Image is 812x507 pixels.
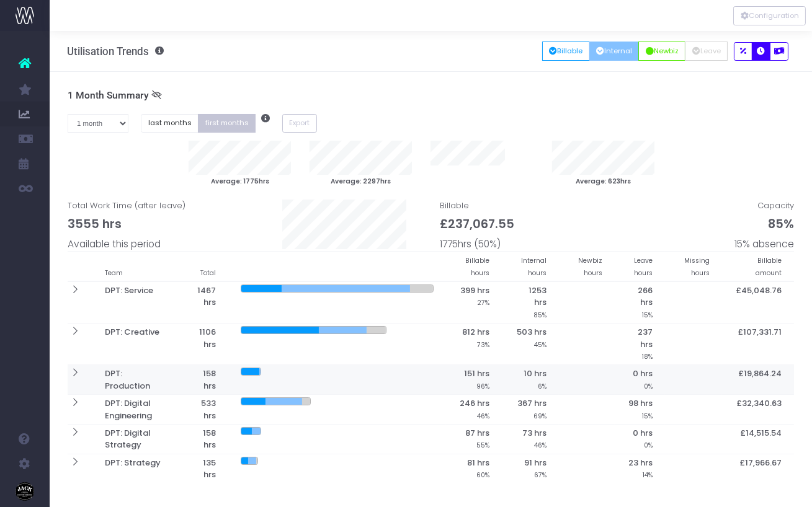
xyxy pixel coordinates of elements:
[524,457,547,469] span: 91 hrs
[734,200,794,251] span: Capacity
[282,114,317,133] button: Export
[200,267,216,278] small: Total
[476,380,489,391] small: 96%
[734,237,794,251] span: 15% absence
[722,324,795,365] th: £107,331.71
[533,410,547,421] small: 69%
[722,454,795,483] th: £17,966.67
[477,410,489,421] small: 46%
[105,267,123,278] small: Team
[180,425,228,454] th: 158 hrs
[722,281,795,324] th: £45,048.76
[180,454,228,483] th: 135 hrs
[589,42,640,61] button: Internal
[534,469,547,480] small: 67%
[462,326,489,338] span: 812 hrs
[627,284,653,309] span: 266 hrs
[440,200,515,251] span: Billable
[460,284,489,297] span: 399 hrs
[517,326,547,338] span: 503 hrs
[733,6,806,25] button: Configuration
[440,237,501,251] span: 1775hrs (50%)
[638,42,685,61] button: Newbiz
[642,410,653,421] small: 15%
[722,365,795,395] th: £19,864.24
[464,368,489,380] span: 151 hrs
[722,425,795,454] th: £14,515.54
[628,457,653,469] span: 23 hrs
[211,175,269,186] small: Average: 1775hrs
[180,281,228,324] th: 1467 hrs
[68,237,161,251] span: Available this period
[92,324,180,365] th: DPT: Creative
[141,114,199,133] button: last months
[538,380,547,391] small: 6%
[92,454,180,483] th: DPT: Strategy
[684,254,710,278] small: Missing hours
[92,425,180,454] th: DPT: Digital Strategy
[331,175,391,186] small: Average: 2297hrs
[92,365,180,395] th: DPT: Production
[440,215,515,233] span: £237,067.55
[768,215,794,233] span: 85%
[180,395,228,425] th: 533 hrs
[67,45,164,58] h3: Utilisation Trends
[198,114,256,133] button: first months
[628,397,653,410] span: 98 hrs
[476,469,489,480] small: 60%
[722,395,795,425] th: £32,340.63
[627,326,653,350] span: 237 hrs
[477,338,489,350] small: 73%
[733,6,806,25] div: Vertical button group
[642,309,653,320] small: 15%
[92,395,180,425] th: DPT: Digital Engineering
[643,469,653,480] small: 14%
[465,254,489,278] small: Billable hours
[534,338,547,350] small: 45%
[685,42,728,61] button: Leave
[521,254,547,278] small: Internal hours
[756,254,782,278] small: Billable amount
[633,368,653,380] span: 0 hrs
[524,368,547,380] span: 10 hrs
[514,284,547,309] span: 1253 hrs
[92,281,180,324] th: DPT: Service
[460,397,489,410] span: 246 hrs
[465,427,489,439] span: 87 hrs
[644,380,653,391] small: 0%
[467,457,489,469] span: 81 hrs
[542,42,590,61] button: Billable
[477,296,489,307] small: 27%
[180,324,228,365] th: 1106 hrs
[68,200,185,251] span: Total Work Time (after leave)
[68,90,149,102] span: 1 Month Summary
[633,427,653,439] span: 0 hrs
[642,350,653,361] small: 18%
[476,439,489,450] small: 55%
[578,254,602,278] small: Newbiz hours
[533,309,547,320] small: 85%
[522,427,547,439] span: 73 hrs
[644,439,653,450] small: 0%
[517,397,547,410] span: 367 hrs
[634,254,653,278] small: Leave hours
[16,482,34,501] img: images/default_profile_image.png
[576,175,631,186] small: Average: 623hrs
[534,439,547,450] small: 46%
[68,215,122,233] span: 3555 hrs
[180,365,228,395] th: 158 hrs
